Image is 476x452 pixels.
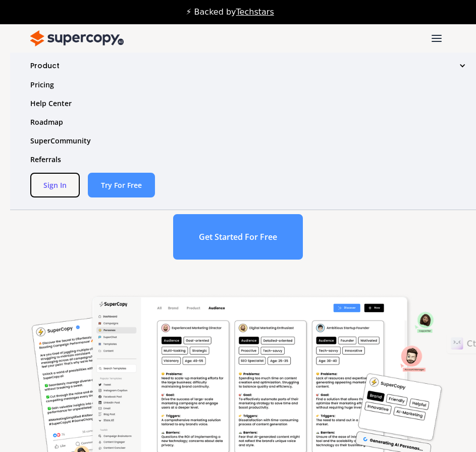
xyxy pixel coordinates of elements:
div: Keywords by Traffic [112,60,170,66]
a: Sign In [30,173,80,197]
img: tab_keywords_by_traffic_grey.svg [100,59,109,67]
div: menu [428,31,446,46]
img: tab_domain_overview_orange.svg [27,59,35,67]
a: Try For Free [88,173,155,197]
div: ⚡ Backed by [186,7,274,17]
a: Referrals [10,150,476,169]
a: Techstars [236,7,274,17]
img: logo_orange.svg [16,16,24,24]
a: Pricing [10,75,476,94]
div: Product [30,61,456,71]
a: Roadmap [10,113,476,131]
div: v 4.0.25 [28,16,49,24]
img: website_grey.svg [16,26,24,34]
a: Help Center [10,94,476,113]
div: Domain Overview [38,60,90,66]
a: SuperCommunity [10,131,476,150]
div: Domain: [URL] [26,26,72,34]
div: Product [10,57,476,75]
